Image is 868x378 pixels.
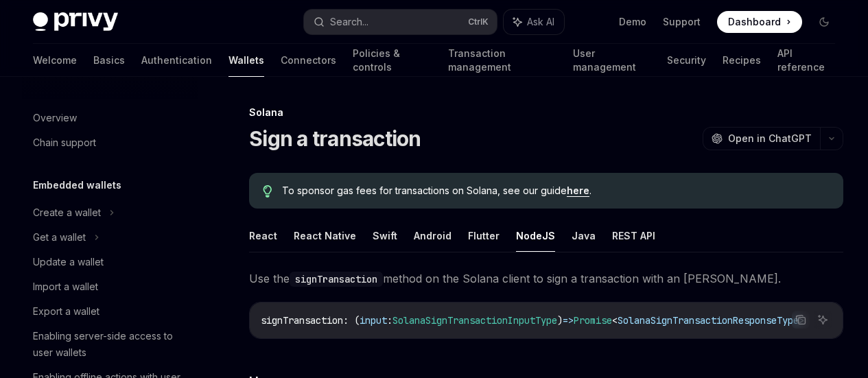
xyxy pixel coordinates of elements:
div: Export a wallet [33,303,99,320]
span: SolanaSignTransactionResponseType [618,314,799,327]
button: NodeJS [516,220,555,252]
a: Authentication [141,44,212,77]
h5: Embedded wallets [33,177,121,193]
button: Copy the contents from the code block [792,311,810,329]
span: Dashboard [728,15,781,29]
span: Ctrl K [468,16,489,27]
a: Policies & controls [353,44,432,77]
span: signTransaction [261,314,343,327]
span: => [563,314,574,327]
button: Swift [373,220,397,252]
button: Ask AI [814,311,832,329]
span: Ask AI [527,15,554,29]
span: Open in ChatGPT [728,132,812,145]
button: REST API [612,220,655,252]
a: Dashboard [717,11,802,33]
button: Search...CtrlK [304,10,497,34]
span: < [612,314,618,327]
a: Transaction management [448,44,557,77]
button: Open in ChatGPT [703,127,820,150]
a: Import a wallet [22,274,198,299]
a: Welcome [33,44,77,77]
h1: Sign a transaction [249,126,421,151]
a: Enabling server-side access to user wallets [22,324,198,365]
div: Chain support [33,134,96,151]
div: Search... [330,14,368,30]
span: To sponsor gas fees for transactions on Solana, see our guide . [282,184,830,198]
button: Ask AI [504,10,564,34]
div: Get a wallet [33,229,86,246]
span: : [387,314,392,327]
a: Basics [93,44,125,77]
a: Connectors [281,44,336,77]
button: Flutter [468,220,500,252]
span: : ( [343,314,360,327]
div: Overview [33,110,77,126]
a: Overview [22,106,198,130]
button: Toggle dark mode [813,11,835,33]
a: here [567,185,589,197]
button: React Native [294,220,356,252]
a: Export a wallet [22,299,198,324]
div: Create a wallet [33,204,101,221]
span: input [360,314,387,327]
button: React [249,220,277,252]
div: Import a wallet [33,279,98,295]
a: User management [573,44,650,77]
span: ) [557,314,563,327]
svg: Tip [263,185,272,198]
img: dark logo [33,12,118,32]
span: Use the method on the Solana client to sign a transaction with an [PERSON_NAME]. [249,269,843,288]
a: Wallets [228,44,264,77]
a: Chain support [22,130,198,155]
a: Demo [619,15,646,29]
a: Recipes [723,44,761,77]
div: Solana [249,106,843,119]
a: API reference [777,44,835,77]
span: SolanaSignTransactionInputType [392,314,557,327]
button: Java [572,220,596,252]
a: Support [663,15,701,29]
a: Update a wallet [22,250,198,274]
div: Update a wallet [33,254,104,270]
div: Enabling server-side access to user wallets [33,328,189,361]
span: Promise [574,314,612,327]
code: signTransaction [290,272,383,287]
button: Android [414,220,451,252]
a: Security [667,44,706,77]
